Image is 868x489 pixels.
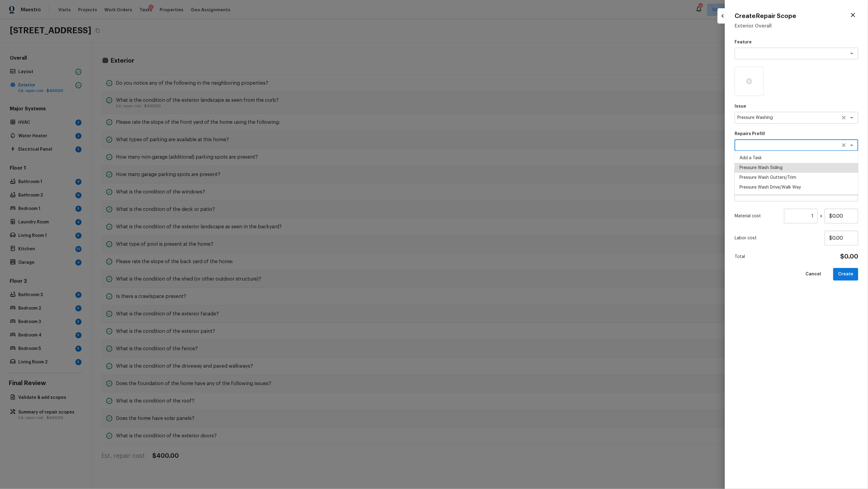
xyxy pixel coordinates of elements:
h4: Create Repair Scope [735,12,796,20]
li: Add a Task [735,153,858,163]
li: Pressure Wash Gutters/Trim [735,173,858,182]
p: Labor cost [735,235,825,241]
li: Pressure Wash Siding [735,163,858,173]
p: Material cost [735,213,782,219]
textarea: Pressure Washing [737,115,838,121]
div: x [735,209,858,223]
h5: Exterior Overall [735,23,858,29]
h4: $0.00 [840,253,858,261]
p: Repairs Prefill [735,131,858,137]
button: Close [848,141,856,149]
p: Issue [735,103,858,109]
button: Clear [840,141,848,149]
button: Clear [840,113,848,122]
p: Feature [735,39,858,45]
li: Pressure Wash Drive/Walk Way [735,182,858,192]
button: Open [848,49,856,58]
p: Total [735,254,745,260]
button: Cancel [801,268,826,281]
button: Create [833,268,858,281]
button: Open [848,113,856,122]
